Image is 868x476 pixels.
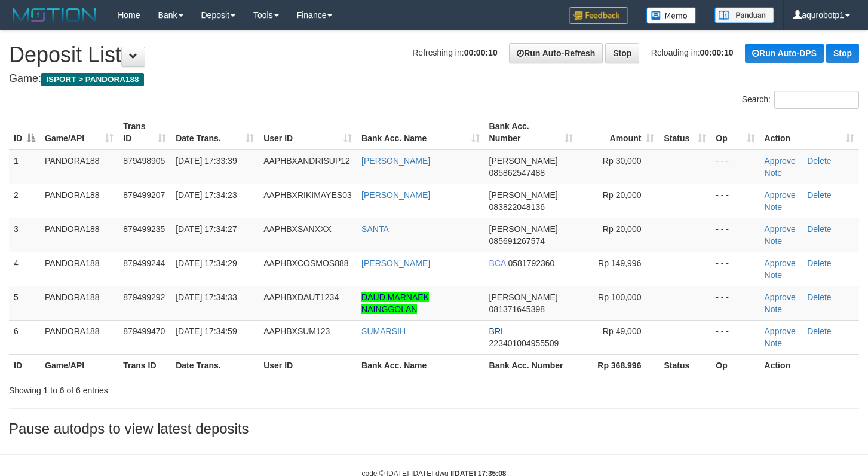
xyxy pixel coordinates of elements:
[765,168,783,178] a: Note
[40,115,118,149] th: Game/API: activate to sort column ascending
[9,421,859,437] h3: Pause autodps to view latest deposits
[489,327,503,336] span: BRI
[9,354,40,376] th: ID
[123,156,165,166] span: 879498905
[651,48,734,57] span: Reloading in:
[711,286,759,320] td: - - -
[659,115,711,149] th: Status: activate to sort column ascending
[9,320,40,354] td: 6
[807,190,831,200] a: Delete
[603,190,642,200] span: Rp 20,000
[118,115,171,149] th: Trans ID: activate to sort column ascending
[9,115,40,149] th: ID: activate to sort column descending
[489,224,558,234] span: [PERSON_NAME]
[711,218,759,252] td: - - -
[659,354,711,376] th: Status
[361,292,429,314] a: DAUD MARNAEK NAINGGOLAN
[603,327,642,336] span: Rp 49,000
[357,354,484,376] th: Bank Acc. Name
[361,327,406,336] a: SUMARSIH
[9,380,352,396] div: Showing 1 to 6 of 6 entries
[118,354,171,376] th: Trans ID
[489,190,558,200] span: [PERSON_NAME]
[603,224,642,234] span: Rp 20,000
[9,149,40,184] td: 1
[711,320,759,354] td: - - -
[765,202,783,212] a: Note
[489,236,545,246] span: Copy 085691267574 to clipboard
[123,292,165,302] span: 879499292
[700,48,734,57] strong: 00:00:10
[826,44,859,63] a: Stop
[711,184,759,218] td: - - -
[263,327,330,336] span: AAPHBXSUM123
[765,338,783,348] a: Note
[711,149,759,184] td: - - -
[765,304,783,314] a: Note
[714,7,774,23] img: panduan.png
[123,258,165,268] span: 879499244
[489,338,559,348] span: Copy 223401004955509 to clipboard
[9,286,40,320] td: 5
[765,190,796,200] a: Approve
[765,258,796,268] a: Approve
[40,320,118,354] td: PANDORA188
[361,156,430,166] a: [PERSON_NAME]
[509,43,603,63] a: Run Auto-Refresh
[646,7,697,24] img: Button%20Memo.svg
[765,270,783,280] a: Note
[489,168,545,178] span: Copy 085862547488 to clipboard
[807,224,831,234] a: Delete
[123,190,165,200] span: 879499207
[760,115,859,149] th: Action: activate to sort column ascending
[807,327,831,336] a: Delete
[176,190,237,200] span: [DATE] 17:34:23
[40,252,118,286] td: PANDORA188
[263,258,348,268] span: AAPHBXCOSMOS888
[41,73,144,86] span: ISPORT > PANDORA188
[760,354,859,376] th: Action
[489,304,545,314] span: Copy 081371645398 to clipboard
[605,43,639,63] a: Stop
[484,115,578,149] th: Bank Acc. Number: activate to sort column ascending
[598,292,641,302] span: Rp 100,000
[40,354,118,376] th: Game/API
[40,286,118,320] td: PANDORA188
[361,258,430,268] a: [PERSON_NAME]
[508,258,554,268] span: Copy 0581792360 to clipboard
[9,184,40,218] td: 2
[765,236,783,246] a: Note
[742,91,859,109] label: Search:
[807,258,831,268] a: Delete
[263,224,332,234] span: AAPHBXSANXXX
[263,156,350,166] span: AAPHBXANDRISUP12
[9,43,859,67] h1: Deposit List
[176,156,237,166] span: [DATE] 17:33:39
[123,327,165,336] span: 879499470
[357,115,484,149] th: Bank Acc. Name: activate to sort column ascending
[9,6,100,24] img: MOTION_logo.png
[489,156,558,166] span: [PERSON_NAME]
[259,354,357,376] th: User ID
[9,73,859,85] h4: Game:
[9,252,40,286] td: 4
[765,224,796,234] a: Approve
[807,292,831,302] a: Delete
[464,48,498,57] strong: 00:00:10
[578,354,660,376] th: Rp 368.996
[711,252,759,286] td: - - -
[40,184,118,218] td: PANDORA188
[412,48,497,57] span: Refreshing in:
[711,115,759,149] th: Op: activate to sort column ascending
[774,91,859,109] input: Search:
[711,354,759,376] th: Op
[171,115,259,149] th: Date Trans.: activate to sort column ascending
[176,292,237,302] span: [DATE] 17:34:33
[176,224,237,234] span: [DATE] 17:34:27
[765,156,796,166] a: Approve
[807,156,831,166] a: Delete
[263,292,339,302] span: AAPHBXDAUT1234
[489,202,545,212] span: Copy 083822048136 to clipboard
[40,218,118,252] td: PANDORA188
[598,258,641,268] span: Rp 149,996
